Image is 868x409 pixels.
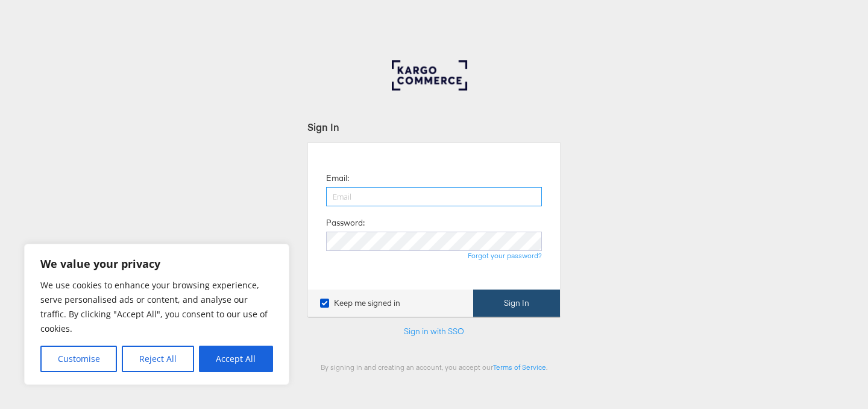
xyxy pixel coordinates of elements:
[326,187,542,206] input: Email
[24,244,289,385] div: We value your privacy
[326,173,349,184] label: Email:
[320,297,400,309] label: Keep me signed in
[307,363,561,372] div: By signing in and creating an account, you accept our .
[404,326,464,337] a: Sign in with SSO
[40,278,273,336] p: We use cookies to enhance your browsing experience, serve personalised ads or content, and analys...
[326,217,365,229] label: Password:
[122,346,193,372] button: Reject All
[40,346,117,372] button: Customise
[468,251,542,260] a: Forgot your password?
[307,120,561,134] div: Sign In
[493,363,546,372] a: Terms of Service
[473,290,560,317] button: Sign In
[199,346,273,372] button: Accept All
[40,256,273,271] p: We value your privacy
